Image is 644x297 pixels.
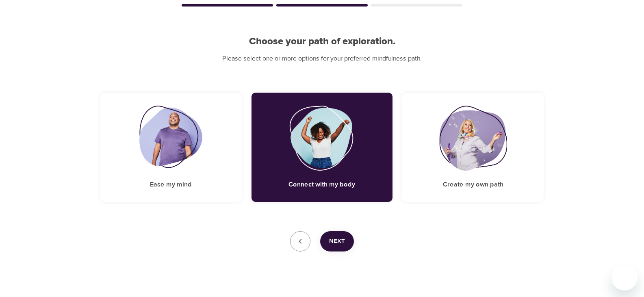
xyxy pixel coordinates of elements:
img: Ease my mind [139,106,202,171]
h5: Connect with my body [288,180,355,189]
div: Ease my mindEase my mind [100,93,242,202]
div: Connect with my bodyConnect with my body [252,93,393,202]
h5: Ease my mind [150,180,192,189]
h5: Create my own path [443,180,503,189]
img: Create my own path [439,106,507,171]
img: Connect with my body [289,106,355,171]
div: Create my own pathCreate my own path [402,93,544,202]
span: Next [329,236,345,247]
h2: Choose your path of exploration. [100,36,544,48]
button: Next [320,231,354,251]
p: Please select one or more options for your preferred mindfulness path. [100,54,544,63]
iframe: Button to launch messaging window [611,264,637,290]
